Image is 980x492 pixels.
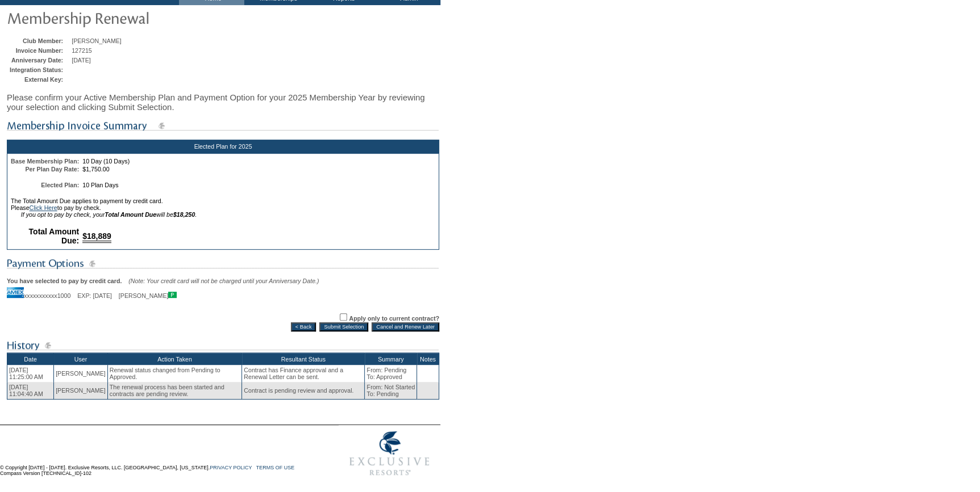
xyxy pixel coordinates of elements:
input: < Back [291,322,316,331]
td: [PERSON_NAME] [54,382,108,400]
b: Elected Plan: [41,182,79,188]
img: subTtlHistory.gif [7,338,439,352]
span: [DATE] [72,57,91,64]
td: External Key: [10,76,69,83]
td: Club Member: [10,37,69,44]
img: subTtlMembershipInvoiceSummary.gif [7,119,439,133]
th: Summary [365,353,417,365]
b: Total Amount Due: [29,227,80,245]
img: icon_primary.gif [168,292,177,298]
span: [PERSON_NAME] [72,37,122,44]
b: Per Plan Day Rate: [25,166,79,173]
td: [DATE] 11:04:40 AM [7,382,54,400]
td: Renewal status changed from Pending to Approved. [107,365,241,382]
b: $18,250 [173,211,195,218]
a: PRIVACY POLICY [210,465,252,470]
label: Apply only to current contract? [349,315,439,322]
td: [DATE] 11:25:00 AM [7,365,54,382]
th: User [54,353,108,365]
span: $18,889 [82,232,111,243]
b: Base Membership Plan: [11,158,79,165]
td: 10 Day (10 Days) [81,158,436,165]
td: [PERSON_NAME] [54,365,108,382]
td: From: Not Started To: Pending [365,382,417,400]
td: Invoice Number: [10,47,69,54]
b: You have selected to pay by credit card. [7,277,122,284]
td: $1,750.00 [81,166,436,173]
td: The Total Amount Due applies to payment by credit card. Please to pay by check. [10,197,436,218]
td: Contract is pending review and approval. [242,382,365,400]
input: Cancel and Renew Later [372,322,439,331]
a: Click Here [30,204,57,211]
td: Contract has Finance approval and a Renewal Letter can be sent. [242,365,365,382]
span: 127215 [72,47,92,54]
div: Please confirm your Active Membership Plan and Payment Option for your 2025 Membership Year by re... [7,87,439,117]
i: If you opt to pay by check, your will be . [21,211,197,218]
img: Exclusive Resorts [339,425,440,482]
th: Resultant Status [242,353,365,365]
td: From: Pending To: Approved [365,365,417,382]
td: Anniversary Date: [10,57,69,64]
th: Action Taken [107,353,241,365]
th: Date [7,353,54,365]
img: subTtlPaymentOptions.gif [7,256,439,271]
a: TERMS OF USE [256,465,295,470]
th: Notes [417,353,439,365]
div: Elected Plan for 2025 [7,140,439,153]
b: Total Amount Due [105,211,156,218]
img: pgTtlMembershipRenewal.gif [7,6,234,29]
span: (Note: Your credit card will not be charged until your Anniversary Date.) [128,277,319,284]
input: Submit Selection [319,322,368,331]
img: icon_cc_amex.gif [7,287,24,298]
td: The renewal process has been started and contracts are pending review. [107,382,241,400]
td: Integration Status: [10,66,69,73]
div: xxxxxxxxxxx1000 EXP: [DATE] [PERSON_NAME] [7,284,439,299]
td: 10 Plan Days [81,182,436,188]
